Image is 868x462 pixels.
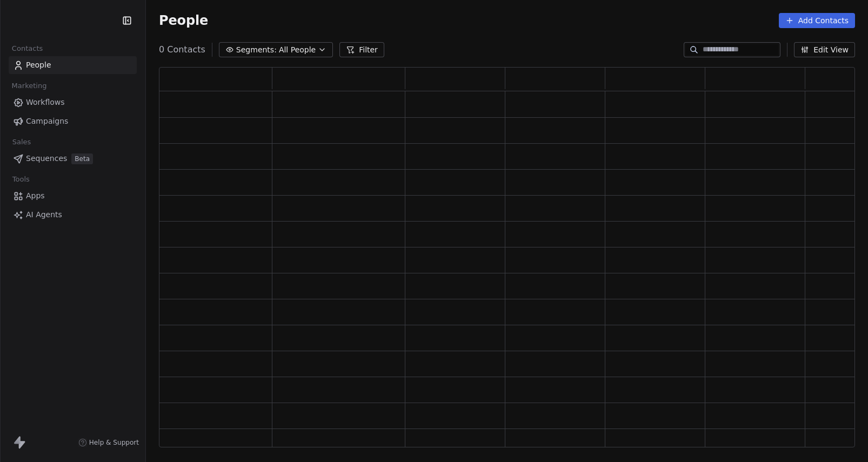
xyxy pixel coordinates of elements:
span: All People [279,44,316,56]
span: Contacts [7,41,48,57]
span: Segments: [236,44,277,56]
span: People [26,59,51,71]
span: People [159,12,208,29]
a: SequencesBeta [9,150,137,168]
span: Apps [26,190,45,202]
button: Filter [339,42,384,57]
a: AI Agents [9,206,137,224]
span: Campaigns [26,116,68,127]
span: AI Agents [26,209,62,220]
span: Marketing [7,78,51,94]
span: Beta [71,153,93,164]
a: Workflows [9,93,137,111]
a: People [9,56,137,74]
button: Edit View [794,42,855,57]
a: Campaigns [9,112,137,130]
a: Help & Support [78,438,139,447]
a: Apps [9,187,137,205]
span: Tools [8,171,34,188]
button: Add Contacts [779,13,855,28]
span: 0 Contacts [159,43,205,56]
span: Sequences [26,153,67,164]
span: Workflows [26,97,65,108]
span: Help & Support [89,438,139,447]
span: Sales [8,134,36,150]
